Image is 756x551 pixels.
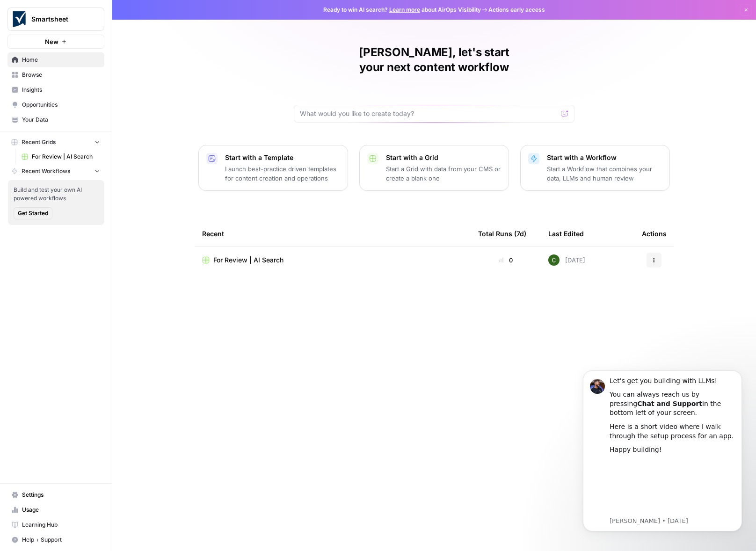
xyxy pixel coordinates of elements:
span: Actions early access [488,6,545,14]
span: Learning Hub [22,521,100,529]
span: Smartsheet [31,14,88,24]
img: Smartsheet Logo [11,11,28,28]
span: Browse [22,71,100,79]
iframe: youtube [41,101,166,157]
span: Opportunities [22,101,100,109]
button: Start with a WorkflowStart a Workflow that combines your data, LLMs and human review [520,145,670,191]
span: Your Data [22,116,100,124]
button: Start with a TemplateLaunch best-practice driven templates for content creation and operations [198,145,348,191]
input: What would you like to create today? [300,109,557,118]
span: Recent Grids [22,138,56,146]
p: Message from Steven, sent 3d ago [41,158,166,167]
a: For Review | AI Search [202,255,463,265]
img: 14qrvic887bnlg6dzgoj39zarp80 [548,254,560,266]
a: For Review | AI Search [17,149,104,164]
span: Insights [22,86,100,94]
a: Home [7,52,104,67]
span: Build and test your own AI powered workflows [14,186,99,203]
button: Start with a GridStart a Grid with data from your CMS or create a blank one [359,145,509,191]
span: Ready to win AI search? about AirOps Visibility [323,6,481,14]
div: 0 [478,255,533,265]
a: Your Data [7,112,104,127]
span: Home [22,56,100,64]
span: New [45,37,58,46]
a: Opportunities [7,97,104,112]
div: Recent [202,221,463,246]
a: Learn more [389,6,420,13]
a: Learning Hub [7,517,104,532]
button: Recent Workflows [7,164,104,178]
div: Last Edited [548,221,584,246]
div: Total Runs (7d) [478,221,526,246]
p: Start with a Template [225,153,340,162]
span: Settings [22,491,100,499]
a: Insights [7,82,104,97]
button: New [7,35,104,49]
h1: [PERSON_NAME], let's start your next content workflow [294,45,574,75]
a: Settings [7,487,104,502]
p: Start with a Workflow [547,153,662,162]
p: Start a Workflow that combines your data, LLMs and human review [547,164,662,183]
a: Browse [7,67,104,82]
span: Get Started [18,209,48,217]
p: Start with a Grid [386,153,501,162]
button: Workspace: Smartsheet [7,7,104,31]
div: [DATE] [548,254,585,266]
button: Recent Grids [7,135,104,149]
span: Help + Support [22,536,100,544]
button: Help + Support [7,532,104,547]
span: For Review | AI Search [32,152,100,161]
div: Actions [642,221,667,246]
a: Usage [7,502,104,517]
button: Get Started [14,207,52,219]
span: Recent Workflows [22,167,70,175]
p: Launch best-practice driven templates for content creation and operations [225,164,340,183]
span: For Review | AI Search [213,255,283,265]
span: Usage [22,506,100,514]
p: Start a Grid with data from your CMS or create a blank one [386,164,501,183]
